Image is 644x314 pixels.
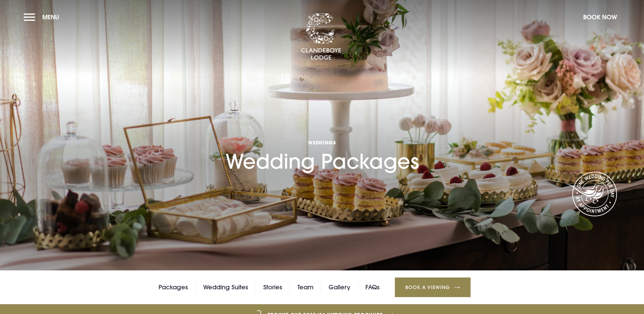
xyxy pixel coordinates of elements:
[24,10,63,24] button: Menu
[395,277,471,297] a: Book a Viewing
[580,10,620,24] button: Book Now
[225,100,419,173] h1: Wedding Packages
[365,282,380,292] a: FAQs
[225,139,419,146] span: Weddings
[329,282,350,292] a: Gallery
[297,282,313,292] a: Team
[203,282,248,292] a: Wedding Suites
[263,282,282,292] a: Stories
[159,282,188,292] a: Packages
[42,13,59,21] span: Menu
[301,13,341,61] img: Clandeboye Lodge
